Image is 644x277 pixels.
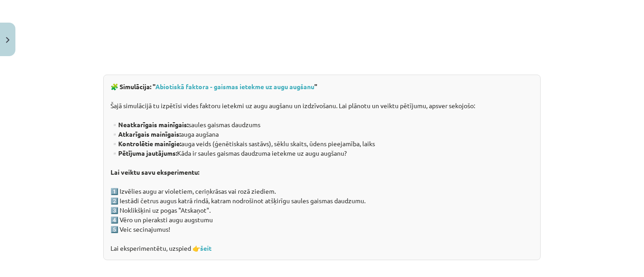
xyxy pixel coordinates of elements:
[111,130,181,138] b: ▫️Atkarīgais mainīgais:
[111,82,317,91] strong: 🧩 Simulācija: " "
[155,82,314,91] a: Abiotiskā faktora - gaismas ietekme uz augu augšanu
[111,120,188,129] b: ▫️Neatkarīgais mainīgais:
[111,139,181,148] b: ▫️Kontrolētie mainīgie:
[6,37,10,43] img: icon-close-lesson-0947bae3869378f0d4975bcd49f059093ad1ed9edebbc8119c70593378902aed.svg
[111,168,199,176] strong: Lai veiktu savu eksperimentu:
[200,244,211,252] a: šeit
[103,75,541,260] div: Šajā simulācijā tu izpētīsi vides faktoru ietekmi uz augu augšanu un izdzīvošanu. Lai plānotu un ...
[111,149,177,157] b: ▫️Pētījuma jautājums:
